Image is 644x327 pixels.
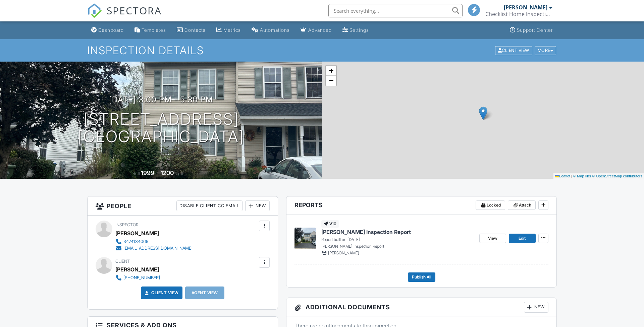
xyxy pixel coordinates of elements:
h3: People [88,196,278,216]
span: + [329,66,333,75]
div: Settings [350,27,369,33]
a: Metrics [214,24,244,36]
h1: [STREET_ADDRESS] [GEOGRAPHIC_DATA] [78,110,244,146]
div: Contacts [184,27,206,33]
div: [PERSON_NAME] [115,264,159,274]
div: [PERSON_NAME] [504,4,547,11]
a: Dashboard [89,24,126,36]
span: Built [132,171,140,176]
h1: Inspection Details [87,45,557,56]
a: Settings [340,24,372,36]
div: 1999 [141,169,154,176]
div: 3474134069 [123,239,149,244]
div: New [524,302,548,313]
span: Client [115,259,130,264]
a: Support Center [507,24,555,36]
div: [PERSON_NAME] [115,228,159,238]
div: Templates [142,27,166,33]
div: Metrics [223,27,241,33]
span: − [329,76,333,85]
a: Client View [494,48,534,53]
img: Marker [479,106,487,120]
div: [PHONE_NUMBER] [123,275,160,280]
a: Templates [132,24,169,36]
div: Client View [495,46,532,55]
div: Advanced [308,27,332,33]
span: | [571,174,572,178]
a: Automations (Basic) [249,24,292,36]
span: sq. ft. [175,171,184,176]
img: The Best Home Inspection Software - Spectora [87,3,102,18]
a: Zoom out [326,76,336,86]
div: [EMAIL_ADDRESS][DOMAIN_NAME] [123,246,193,251]
a: Contacts [174,24,208,36]
span: Inspector [115,222,139,227]
a: SPECTORA [87,9,162,23]
span: SPECTORA [107,3,162,17]
a: Zoom in [326,66,336,76]
div: Dashboard [98,27,124,33]
h3: [DATE] 3:00 pm - 5:30 pm [109,95,213,104]
a: Leaflet [555,174,570,178]
div: 1200 [161,169,174,176]
a: [EMAIL_ADDRESS][DOMAIN_NAME] [115,245,193,252]
div: Checklist Home Inspections [485,11,552,17]
div: Automations [260,27,290,33]
div: More [535,46,556,55]
a: Client View [143,290,179,296]
a: [PHONE_NUMBER] [115,274,160,281]
div: Support Center [517,27,553,33]
a: © OpenStreetMap contributors [592,174,642,178]
input: Search everything... [328,4,463,17]
a: © MapTiler [573,174,591,178]
a: 3474134069 [115,238,193,245]
div: Disable Client CC Email [176,200,243,211]
a: Advanced [298,24,334,36]
h3: Additional Documents [286,298,556,317]
div: New [245,200,270,211]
